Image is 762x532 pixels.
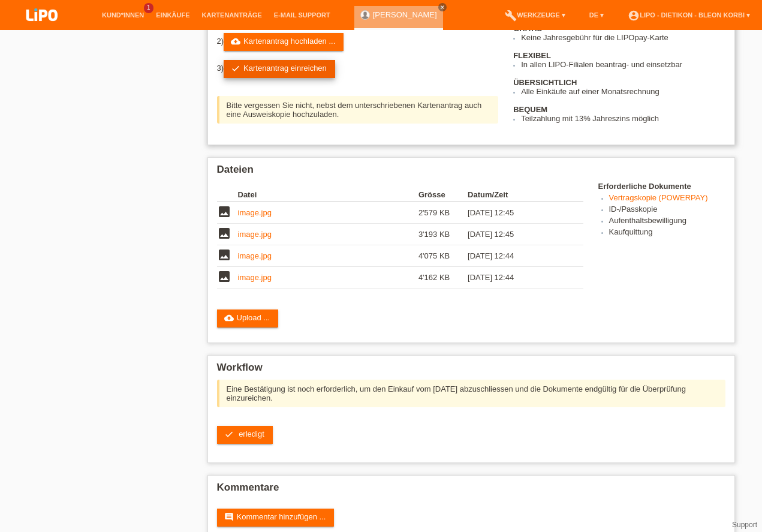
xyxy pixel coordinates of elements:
td: 3'193 KB [418,224,468,245]
td: 4'162 KB [418,267,468,288]
span: erledigt [239,429,264,438]
a: check erledigt [217,426,273,444]
a: image.jpg [238,273,272,282]
i: cloud_upload [224,313,234,323]
i: close [439,4,445,10]
i: image [217,226,231,241]
a: account_circleLIPO - Dietikon - Bleon Korbi ▾ [622,11,756,19]
i: account_circle [628,10,640,22]
b: BEQUEM [513,105,547,114]
a: Kund*innen [96,11,150,19]
i: comment [224,512,234,522]
td: [DATE] 12:45 [468,202,566,224]
div: Eine Bestätigung ist noch erforderlich, um den Einkauf vom [DATE] abzuschliessen und die Dokument... [217,380,725,407]
b: ÜBERSICHTLICH [513,78,577,87]
a: cloud_uploadUpload ... [217,309,279,327]
i: image [217,248,231,262]
a: checkKartenantrag einreichen [224,60,335,78]
a: Einkäufe [150,11,195,19]
a: [PERSON_NAME] [373,10,437,19]
i: image [217,205,231,219]
b: FLEXIBEL [513,51,551,60]
td: 4'075 KB [418,245,468,267]
a: buildWerkzeuge ▾ [499,11,571,19]
th: Datum/Zeit [468,188,566,202]
th: Datei [238,188,418,202]
h2: Dateien [217,164,725,182]
a: close [438,3,447,11]
h2: Kommentare [217,482,725,500]
th: Grösse [418,188,468,202]
li: Kaufquittung [609,227,725,239]
a: image.jpg [238,208,272,217]
i: image [217,269,231,284]
a: Support [732,521,757,529]
li: Keine Jahresgebühr für die LIPOpay-Karte [521,33,725,42]
a: LIPO pay [12,25,72,34]
td: [DATE] 12:44 [468,267,566,288]
td: [DATE] 12:45 [468,224,566,245]
li: Alle Einkäufe auf einer Monatsrechnung [521,87,725,96]
h2: Workflow [217,362,725,380]
a: cloud_uploadKartenantrag hochladen ... [224,33,344,51]
a: image.jpg [238,251,272,260]
td: [DATE] 12:44 [468,245,566,267]
i: check [224,429,234,439]
div: 3) [217,60,499,78]
i: cloud_upload [231,37,240,46]
li: In allen LIPO-Filialen beantrag- und einsetzbar [521,60,725,69]
a: Kartenanträge [196,11,268,19]
a: Vertragskopie (POWERPAY) [609,193,708,202]
a: image.jpg [238,230,272,239]
div: Bitte vergessen Sie nicht, nebst dem unterschriebenen Kartenantrag auch eine Ausweiskopie hochzul... [217,96,499,124]
td: 2'579 KB [418,202,468,224]
h4: Erforderliche Dokumente [598,182,725,191]
a: E-Mail Support [268,11,336,19]
li: Teilzahlung mit 13% Jahreszins möglich [521,114,725,123]
li: Aufenthaltsbewilligung [609,216,725,227]
i: build [505,10,517,22]
i: check [231,64,240,73]
li: ID-/Passkopie [609,205,725,216]
span: 1 [144,3,153,13]
a: DE ▾ [583,11,610,19]
div: 2) [217,33,499,51]
a: commentKommentar hinzufügen ... [217,509,335,527]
